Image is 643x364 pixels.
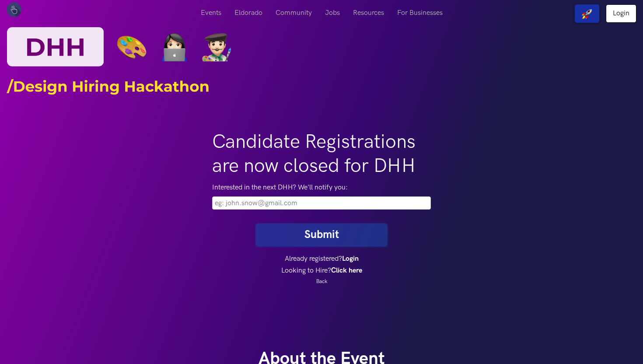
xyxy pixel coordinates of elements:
[212,130,431,178] h1: Candidate Registrations are now closed for DHH
[346,4,391,21] a: Resources
[582,9,592,19] img: rocket
[212,182,431,193] label: Interested in the next DHH? We'll notify you:
[331,266,362,275] a: Click here
[228,4,269,21] a: Eldorado
[7,4,636,99] img: dhh_desktop_normal.png
[342,255,359,263] a: Login
[194,4,228,21] a: Events
[7,2,21,17] img: UXHack logo
[318,4,346,21] a: Jobs
[256,224,387,246] button: Submit
[316,278,327,285] a: Back
[391,4,449,21] a: For Businesses
[212,266,431,275] h4: Looking to Hire?
[212,255,431,263] h4: Already registered?
[269,4,318,21] a: Community
[212,196,431,210] input: Please fill this field
[606,4,636,23] a: Login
